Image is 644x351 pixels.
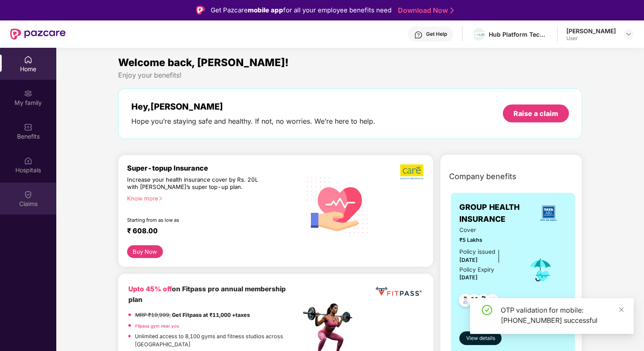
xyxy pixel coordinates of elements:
img: svg+xml;base64,PHN2ZyB4bWxucz0iaHR0cDovL3d3dy53My5vcmcvMjAwMC9zdmciIHhtbG5zOnhsaW5rPSJodHRwOi8vd3... [301,167,375,242]
div: ₹ 608.00 [127,226,292,237]
img: b5dec4f62d2307b9de63beb79f102df3.png [400,164,424,180]
img: svg+xml;base64,PHN2ZyBpZD0iSG9tZSIgeG1sbnM9Imh0dHA6Ly93d3cudzMub3JnLzIwMDAvc3ZnIiB3aWR0aD0iMjAiIG... [24,55,32,64]
span: ₹5 Lakhs [459,236,515,244]
img: svg+xml;base64,PHN2ZyBpZD0iQ2xhaW0iIHhtbG5zPSJodHRwOi8vd3d3LnczLm9yZy8yMDAwL3N2ZyIgd2lkdGg9IjIwIi... [24,190,32,199]
span: Company benefits [449,171,516,183]
del: MRP ₹19,999, [135,312,171,318]
div: Policy Expiry [459,265,494,274]
p: Unlimited access to 8,100 gyms and fitness studios across [GEOGRAPHIC_DATA] [135,332,300,349]
b: on Fitpass pro annual membership plan [128,285,286,303]
div: Super-topup Insurance [127,164,301,172]
img: Stroke [450,6,454,15]
a: Download Now [398,6,451,15]
span: right [158,196,163,201]
div: Hub Platform Technology Partners ([GEOGRAPHIC_DATA]) Private Limited [489,30,548,38]
img: svg+xml;base64,PHN2ZyBpZD0iSGVscC0zMngzMiIgeG1sbnM9Imh0dHA6Ly93d3cudzMub3JnLzIwMDAvc3ZnIiB3aWR0aD... [414,31,423,39]
div: Enjoy your benefits! [118,71,582,80]
b: Upto 45% off [128,285,172,293]
div: Policy issued [459,247,495,256]
span: Welcome back, [PERSON_NAME]! [118,56,289,69]
img: svg+xml;base64,PHN2ZyBpZD0iQmVuZWZpdHMiIHhtbG5zPSJodHRwOi8vd3d3LnczLm9yZy8yMDAwL3N2ZyIgd2lkdGg9Ij... [24,123,32,131]
button: Buy Now [127,245,163,258]
div: Get Help [426,31,447,38]
div: Hey, [PERSON_NAME] [131,102,375,112]
div: Starting from as low as [127,217,264,223]
img: svg+xml;base64,PHN2ZyB3aWR0aD0iMjAiIGhlaWdodD0iMjAiIHZpZXdCb3g9IjAgMCAyMCAyMCIgZmlsbD0ibm9uZSIgeG... [24,89,32,98]
div: User [566,35,616,42]
div: Raise a claim [513,109,558,118]
span: Cover [459,226,515,235]
img: insurerLogo [537,202,560,225]
span: [DATE] [459,274,478,281]
strong: mobile app [248,6,283,14]
img: svg+xml;base64,PHN2ZyB4bWxucz0iaHR0cDovL3d3dy53My5vcmcvMjAwMC9zdmciIHdpZHRoPSI0OC45MTUiIGhlaWdodD... [464,291,485,312]
img: svg+xml;base64,PHN2ZyBpZD0iRHJvcGRvd24tMzJ4MzIiIHhtbG5zPSJodHRwOi8vd3d3LnczLm9yZy8yMDAwL3N2ZyIgd2... [625,31,632,38]
span: GROUP HEALTH INSURANCE [459,201,531,226]
img: New Pazcare Logo [10,29,66,40]
div: Increase your health insurance cover by Rs. 20L with [PERSON_NAME]’s super top-up plan. [127,176,264,191]
span: [DATE] [459,257,478,263]
img: Logo [196,6,205,15]
img: svg+xml;base64,PHN2ZyB4bWxucz0iaHR0cDovL3d3dy53My5vcmcvMjAwMC9zdmciIHdpZHRoPSI0OC45NDMiIGhlaWdodD... [473,291,494,312]
img: fppp.png [374,284,423,299]
div: Hope you’re staying safe and healthy. If not, no worries. We’re here to help. [131,117,375,126]
img: svg+xml;base64,PHN2ZyBpZD0iSG9zcGl0YWxzIiB4bWxucz0iaHR0cDovL3d3dy53My5vcmcvMjAwMC9zdmciIHdpZHRoPS... [24,157,32,165]
div: Get Pazcare for all your employee benefits need [211,5,392,15]
button: View details [459,331,502,345]
strong: Get Fitpass at ₹11,000 +taxes [172,312,250,318]
div: Know more [127,195,296,201]
img: hub_logo_light.png [473,32,485,37]
a: Fitpass gym near you [135,323,179,328]
span: View details [466,334,495,342]
img: icon [527,256,554,284]
span: check-circle [482,305,492,315]
img: svg+xml;base64,PHN2ZyB4bWxucz0iaHR0cDovL3d3dy53My5vcmcvMjAwMC9zdmciIHdpZHRoPSI0OC45NDMiIGhlaWdodD... [455,291,476,312]
div: OTP validation for mobile: [PHONE_NUMBER] successful [501,305,624,325]
div: [PERSON_NAME] [566,27,616,35]
img: svg+xml;base64,PHN2ZyB4bWxucz0iaHR0cDovL3d3dy53My5vcmcvMjAwMC9zdmciIHdpZHRoPSI0OC45NDMiIGhlaWdodD... [482,291,503,312]
span: close [618,307,624,313]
